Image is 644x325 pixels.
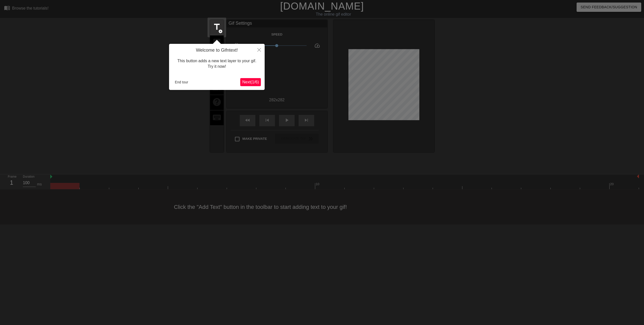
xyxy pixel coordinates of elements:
[173,48,261,53] h4: Welcome to Gifntext!
[173,78,190,86] button: End tour
[242,80,259,84] span: Next ( 1 / 6 )
[240,78,261,86] button: Next
[254,44,265,55] button: Close
[173,53,261,75] div: This button adds a new text layer to your gif. Try it now!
